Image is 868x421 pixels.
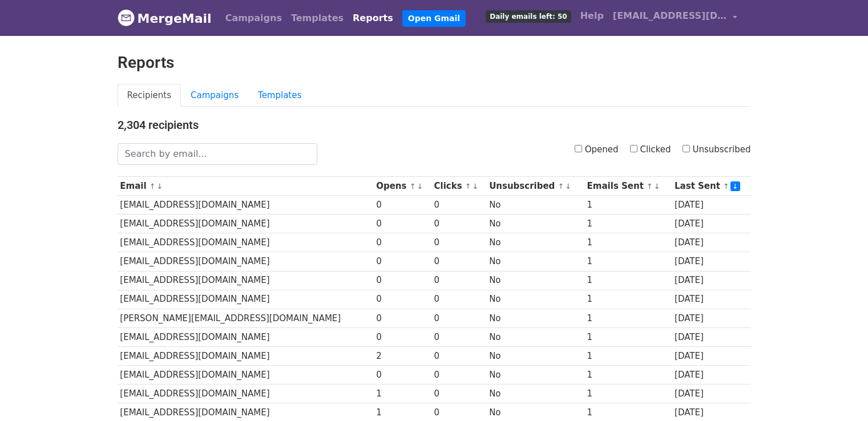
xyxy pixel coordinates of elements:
[584,214,672,233] td: 1
[584,233,672,252] td: 1
[118,327,374,346] td: [EMAIL_ADDRESS][DOMAIN_NAME]
[584,384,672,403] td: 1
[584,177,672,196] th: Emails Sent
[221,7,286,30] a: Campaigns
[118,118,751,132] h4: 2,304 recipients
[672,271,750,290] td: [DATE]
[584,196,672,214] td: 1
[417,182,423,191] a: ↓
[431,366,487,384] td: 0
[118,384,374,403] td: [EMAIL_ADDRESS][DOMAIN_NAME]
[410,182,416,191] a: ↑
[672,346,750,365] td: [DATE]
[465,182,471,191] a: ↑
[118,9,135,26] img: MergeMail logo
[486,346,584,365] td: No
[373,214,431,233] td: 0
[431,346,487,365] td: 0
[486,384,584,403] td: No
[575,143,619,156] label: Opened
[584,252,672,271] td: 1
[431,252,487,271] td: 0
[373,290,431,309] td: 0
[486,233,584,252] td: No
[576,5,608,27] a: Help
[473,182,479,191] a: ↓
[373,309,431,327] td: 0
[118,233,374,252] td: [EMAIL_ADDRESS][DOMAIN_NAME]
[402,10,466,27] a: Open Gmail
[431,271,487,290] td: 0
[683,145,690,152] input: Unsubscribed
[118,177,374,196] th: Email
[373,366,431,384] td: 0
[723,182,729,191] a: ↑
[672,384,750,403] td: [DATE]
[431,196,487,214] td: 0
[431,384,487,403] td: 0
[486,327,584,346] td: No
[584,309,672,327] td: 1
[672,233,750,252] td: [DATE]
[118,309,374,327] td: [PERSON_NAME][EMAIL_ADDRESS][DOMAIN_NAME]
[486,214,584,233] td: No
[486,290,584,309] td: No
[248,84,311,107] a: Templates
[630,145,637,152] input: Clicked
[558,182,564,191] a: ↑
[486,271,584,290] td: No
[286,7,348,30] a: Templates
[348,7,398,30] a: Reports
[565,182,571,191] a: ↓
[118,252,374,271] td: [EMAIL_ADDRESS][DOMAIN_NAME]
[431,177,487,196] th: Clicks
[481,5,575,27] a: Daily emails left: 50
[672,327,750,346] td: [DATE]
[672,309,750,327] td: [DATE]
[584,290,672,309] td: 1
[654,182,660,191] a: ↓
[181,84,248,107] a: Campaigns
[683,143,751,156] label: Unsubscribed
[486,196,584,214] td: No
[150,182,156,191] a: ↑
[575,145,582,152] input: Opened
[118,143,317,165] input: Search by email...
[672,290,750,309] td: [DATE]
[486,10,571,23] span: Daily emails left: 50
[373,252,431,271] td: 0
[672,177,750,196] th: Last Sent
[118,196,374,214] td: [EMAIL_ADDRESS][DOMAIN_NAME]
[672,214,750,233] td: [DATE]
[730,181,740,191] a: ↓
[373,327,431,346] td: 0
[431,309,487,327] td: 0
[118,346,374,365] td: [EMAIL_ADDRESS][DOMAIN_NAME]
[118,366,374,384] td: [EMAIL_ADDRESS][DOMAIN_NAME]
[118,53,751,72] h2: Reports
[431,214,487,233] td: 0
[118,271,374,290] td: [EMAIL_ADDRESS][DOMAIN_NAME]
[486,366,584,384] td: No
[630,143,671,156] label: Clicked
[672,252,750,271] td: [DATE]
[118,6,212,30] a: MergeMail
[486,177,584,196] th: Unsubscribed
[157,182,163,191] a: ↓
[584,271,672,290] td: 1
[608,5,742,31] a: [EMAIL_ADDRESS][DOMAIN_NAME]
[431,290,487,309] td: 0
[672,366,750,384] td: [DATE]
[431,233,487,252] td: 0
[486,309,584,327] td: No
[118,214,374,233] td: [EMAIL_ADDRESS][DOMAIN_NAME]
[672,196,750,214] td: [DATE]
[584,366,672,384] td: 1
[486,252,584,271] td: No
[373,346,431,365] td: 2
[373,233,431,252] td: 0
[373,177,431,196] th: Opens
[118,290,374,309] td: [EMAIL_ADDRESS][DOMAIN_NAME]
[647,182,653,191] a: ↑
[373,271,431,290] td: 0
